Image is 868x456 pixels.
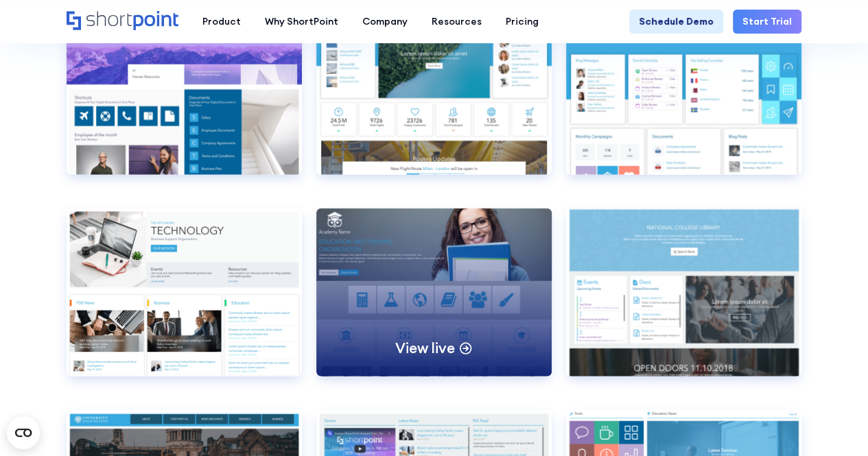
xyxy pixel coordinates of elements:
div: Why ShortPoint [265,14,338,29]
a: Start Trial [733,10,801,34]
a: Product [190,10,253,34]
button: Open CMP widget [7,416,40,449]
iframe: Chat Widget [799,390,868,456]
a: Custom Layout 4 [67,208,302,396]
a: Education 4 [566,208,801,396]
p: View live [395,339,454,357]
a: Pricing [493,10,550,34]
a: Resources [419,10,493,34]
a: Home [67,11,178,32]
a: Custom Layout 1 [67,7,302,194]
a: Education 1View live [316,208,552,396]
div: Resources [432,14,482,29]
div: Company [362,14,408,29]
a: Company [350,10,419,34]
div: Pricing [506,14,539,29]
a: Why ShortPoint [253,10,350,34]
a: Custom Layout 3 [566,7,801,194]
div: Product [202,14,241,29]
a: Custom Layout 2 [316,7,552,194]
a: Schedule Demo [629,10,723,34]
